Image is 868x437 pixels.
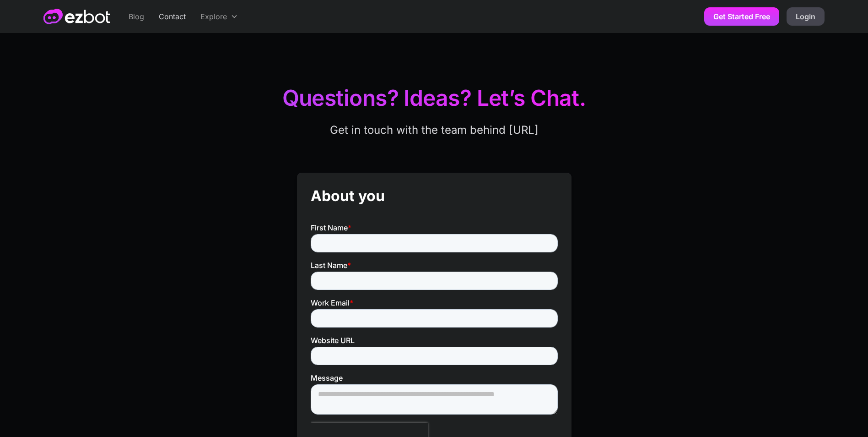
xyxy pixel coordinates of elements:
a: Get Started Free [704,7,779,26]
a: Login [787,7,825,26]
div: Get in touch with the team behind [URL] [259,124,610,137]
h1: Questions? Ideas? Let’s Chat. [259,84,610,116]
div: Explore [200,11,227,22]
a: home [43,9,110,24]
